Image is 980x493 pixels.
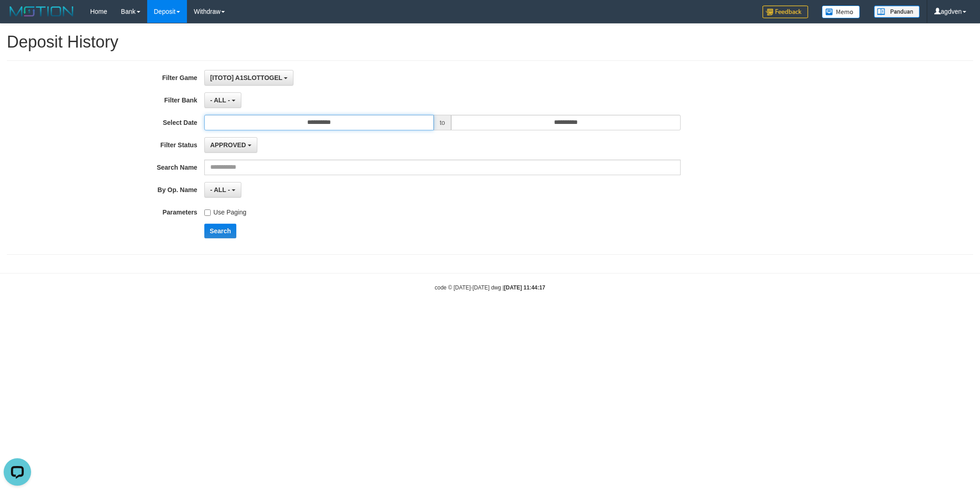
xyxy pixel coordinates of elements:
[434,115,451,130] span: to
[204,209,211,216] input: Use Paging
[4,4,31,31] button: Open LiveChat chat widget
[204,70,294,86] button: [ITOTO] A1SLOTTOGEL
[210,96,230,104] span: - ALL -
[504,284,545,291] strong: [DATE] 11:44:17
[210,74,282,81] span: [ITOTO] A1SLOTTOGEL
[204,137,257,153] button: APPROVED
[762,5,808,18] img: Feedback.jpg
[204,182,241,198] button: - ALL -
[210,141,246,149] span: APPROVED
[204,204,246,217] label: Use Paging
[210,186,230,193] span: - ALL -
[822,5,860,18] img: Button%20Memo.svg
[874,5,920,18] img: panduan.png
[204,92,241,108] button: - ALL -
[435,284,545,291] small: code © [DATE]-[DATE] dwg |
[204,224,237,238] button: Search
[7,5,76,18] img: MOTION_logo.png
[7,33,973,51] h1: Deposit History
